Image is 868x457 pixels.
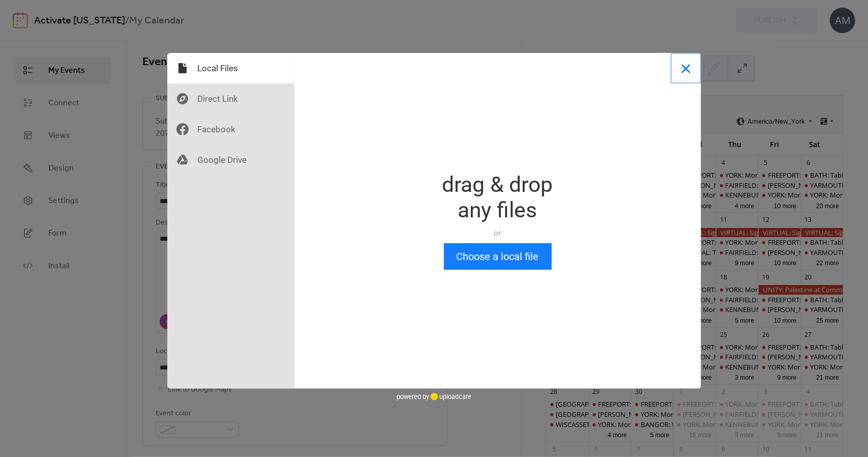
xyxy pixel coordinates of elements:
div: or [442,228,553,238]
div: Facebook [167,114,294,145]
div: Local Files [167,53,294,83]
div: Google Drive [167,145,294,175]
div: powered by [397,389,471,404]
button: Close [671,53,701,83]
div: Direct Link [167,83,294,114]
button: Choose a local file [444,243,552,270]
div: drag & drop any files [442,172,553,223]
a: uploadcare [429,393,471,401]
